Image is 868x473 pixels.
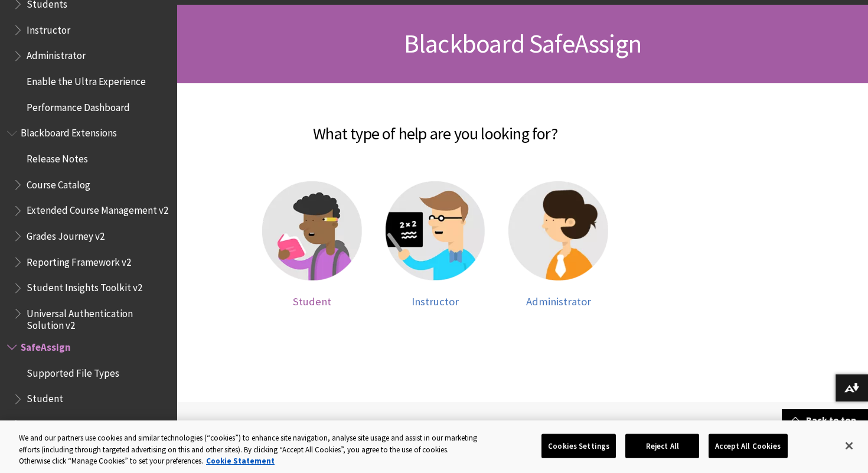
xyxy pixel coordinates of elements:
[7,123,170,332] nav: Book outline for Blackboard Extensions
[7,337,170,460] nav: Book outline for Blackboard SafeAssign
[27,175,90,191] span: Course Catalog
[27,46,86,62] span: Administrator
[404,27,641,60] span: Blackboard SafeAssign
[386,181,485,281] img: Instructor help
[206,456,275,466] a: More information about your privacy, opens in a new tab
[27,304,169,331] span: Universal Authentication Solution v2
[709,433,787,458] button: Accept All Cookies
[27,278,142,294] span: Student Insights Toolkit v2
[27,226,105,242] span: Grades Journey v2
[27,389,63,405] span: Student
[508,181,608,281] img: Administrator help
[412,295,459,308] span: Instructor
[27,97,130,113] span: Performance Dashboard
[262,181,362,281] img: Student help
[27,363,119,379] span: Supported File Types
[27,252,131,268] span: Reporting Framework v2
[541,433,616,458] button: Cookies Settings
[27,201,168,217] span: Extended Course Management v2
[27,71,146,87] span: Enable the Ultra Experience
[21,337,71,353] span: SafeAssign
[21,123,117,139] span: Blackboard Extensions
[27,415,70,430] span: Instructor
[526,295,591,308] span: Administrator
[293,295,331,308] span: Student
[386,181,485,308] a: Instructor help Instructor
[625,433,699,458] button: Reject All
[782,409,868,431] a: Back to top
[19,432,478,467] div: We and our partners use cookies and similar technologies (“cookies”) to enhance site navigation, ...
[262,181,362,308] a: Student help Student
[27,149,88,165] span: Release Notes
[189,107,681,146] h2: What type of help are you looking for?
[508,181,608,308] a: Administrator help Administrator
[27,20,70,36] span: Instructor
[836,433,862,459] button: Close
